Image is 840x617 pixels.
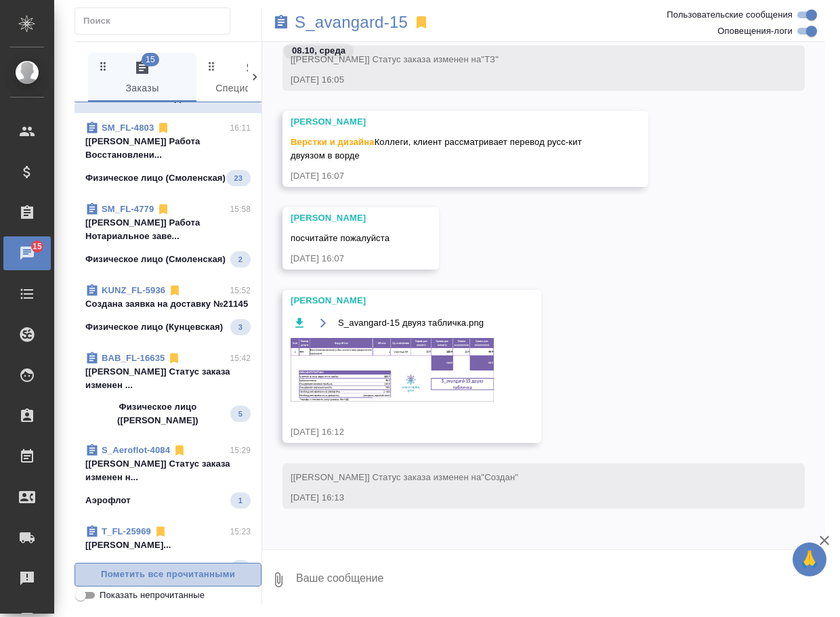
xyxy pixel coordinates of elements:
[85,365,251,392] p: [[PERSON_NAME]] Статус заказа изменен ...
[75,194,261,276] div: SM_FL-477915:58[[PERSON_NAME]] Работа Нотариальное заве...Физическое лицо (Смоленская)2
[314,314,331,331] button: Открыть на драйве
[230,121,251,135] p: 16:11
[291,252,392,265] div: [DATE] 16:07
[24,240,50,253] span: 15
[230,203,251,216] p: 15:58
[230,444,251,457] p: 15:29
[168,284,182,297] svg: Отписаться
[291,137,375,147] span: Верстки и дизайна
[102,445,170,455] a: S_Aeroflot-4084
[291,491,757,505] div: [DATE] 16:13
[85,171,226,185] p: Физическое лицо (Смоленская)
[85,320,223,334] p: Физическое лицо (Кунцевская)
[230,561,251,575] span: 3
[292,44,345,58] p: 08.10, среда
[291,169,601,183] div: [DATE] 16:07
[291,211,392,225] div: [PERSON_NAME]
[230,407,251,421] span: 5
[156,121,170,135] svg: Отписаться
[102,526,151,536] a: T_FL-25969
[75,563,261,587] button: Пометить все прочитанными
[230,525,251,538] p: 15:23
[481,472,518,482] span: "Создан"
[205,60,218,72] svg: Зажми и перетащи, чтобы поменять порядок вкладок
[75,343,261,435] div: BAB_FL-1663515:42[[PERSON_NAME]] Статус заказа изменен ...Физическое лицо ([PERSON_NAME])5
[230,284,251,297] p: 15:52
[102,353,165,363] a: BAB_FL-16635
[85,297,251,311] p: Создана заявка на доставку №21145
[85,216,251,243] p: [[PERSON_NAME]] Работа Нотариальное заве...
[291,137,585,161] span: Коллеги, клиент рассматривает перевод русс-кит двуязом в ворде
[85,494,131,507] p: Аэрофлот
[226,171,251,185] span: 23
[205,60,297,97] span: Спецификации
[85,457,251,484] p: [[PERSON_NAME]] Статус заказа изменен н...
[102,285,165,295] a: KUNZ_FL-5936
[83,12,230,30] input: Поиск
[156,203,170,216] svg: Отписаться
[295,16,408,29] a: S_avangard-15
[291,472,518,482] span: [[PERSON_NAME]] Статус заказа изменен на
[338,316,484,330] span: S_avangard-15 двуяз табличка.png
[85,400,230,427] p: Физическое лицо ([PERSON_NAME])
[291,294,494,307] div: [PERSON_NAME]
[154,525,167,538] svg: Отписаться
[291,115,601,129] div: [PERSON_NAME]
[97,60,110,72] svg: Зажми и перетащи, чтобы поменять порядок вкладок
[230,352,251,365] p: 15:42
[291,425,494,439] div: [DATE] 16:12
[667,8,793,22] span: Пользовательские сообщения
[291,73,757,87] div: [DATE] 16:05
[75,435,261,517] div: S_Aeroflot-408415:29[[PERSON_NAME]] Статус заказа изменен н...Аэрофлот1
[230,494,251,507] span: 1
[173,444,186,457] svg: Отписаться
[75,517,261,584] div: T_FL-2596915:23[[PERSON_NAME]...Физическое лицо (Таганка)3
[291,233,390,243] span: посчитайте пожалуйста
[85,135,251,162] p: [[PERSON_NAME]] Работа Восстановлени...
[75,113,261,194] div: SM_FL-480316:11[[PERSON_NAME]] Работа Восстановлени...Физическое лицо (Смоленская)23
[230,320,251,334] span: 3
[85,561,206,575] p: Физическое лицо (Таганка)
[793,542,826,576] button: 🙏
[3,236,51,270] a: 15
[291,314,308,331] button: Скачать
[102,204,154,214] a: SM_FL-4779
[798,545,821,574] span: 🙏
[85,538,251,552] p: [[PERSON_NAME]...
[85,253,226,266] p: Физическое лицо (Смоленская)
[230,253,251,266] span: 2
[96,60,188,97] span: Заказы
[75,276,261,343] div: KUNZ_FL-593615:52Создана заявка на доставку №21145Физическое лицо (Кунцевская)3
[82,567,254,582] span: Пометить все прочитанными
[102,123,154,133] a: SM_FL-4803
[291,338,494,402] img: S_avangard-15 двуяз табличка.png
[100,589,205,602] span: Показать непрочитанные
[717,24,793,38] span: Оповещения-логи
[142,53,159,66] span: 15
